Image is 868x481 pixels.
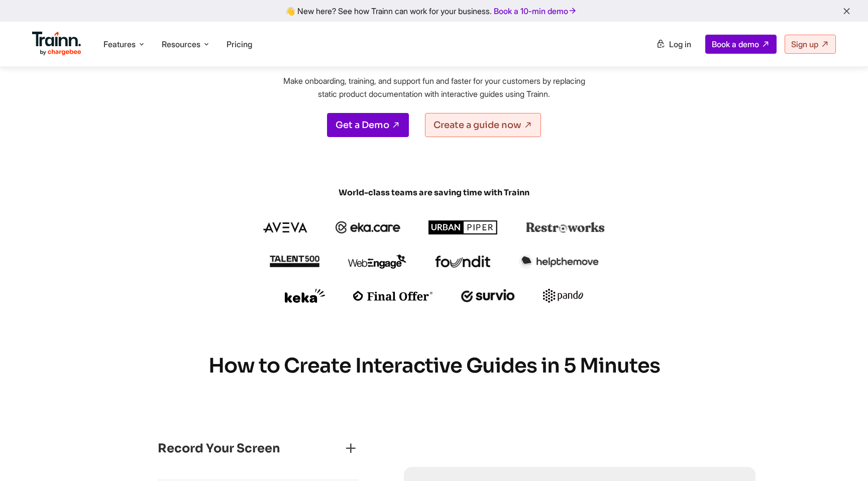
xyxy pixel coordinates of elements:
[785,35,836,54] a: Sign up
[818,433,868,481] iframe: Chat Widget
[519,255,599,269] img: helpthemove logo
[162,39,200,50] span: Resources
[285,289,325,303] img: keka logo
[425,113,541,137] a: Create a guide now
[669,39,691,49] span: Log in
[348,255,406,269] img: webengage logo
[428,220,498,234] img: urbanpiper logo
[791,39,818,49] span: Sign up
[712,39,759,49] span: Book a demo
[435,256,491,268] img: foundit logo
[650,35,697,53] a: Log in
[193,187,675,198] span: World-class teams are saving time with Trainn
[32,32,81,56] img: Trainn Logo
[526,222,605,233] img: restroworks logo
[103,39,136,50] span: Features
[353,291,433,301] img: finaloffer logo
[269,255,319,268] img: talent500 logo
[263,222,307,232] img: aveva logo
[6,6,862,16] div: 👋 New here? See how Trainn can work for your business.
[273,75,595,100] p: Make onboarding, training, and support fun and faster for your customers by replacing static prod...
[461,289,515,302] img: survio logo
[327,113,409,137] a: Get a Demo
[543,289,583,303] img: pando logo
[113,353,755,379] h2: How to Create Interactive Guides in 5 Minutes
[158,440,280,457] h3: Record Your Screen
[705,35,777,54] a: Book a demo
[336,221,401,233] img: ekacare logo
[227,39,252,49] a: Pricing
[492,4,579,18] a: Book a 10-min demo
